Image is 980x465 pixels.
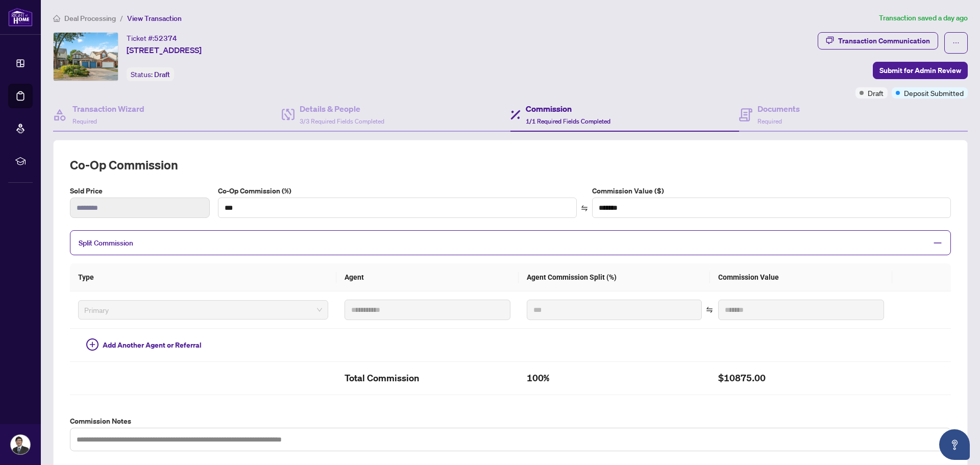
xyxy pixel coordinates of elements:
[904,87,964,99] span: Deposit Submitted
[86,338,99,351] span: plus-circle
[838,33,930,49] div: Transaction Communication
[879,62,961,79] span: Submit for Admin Review
[718,370,884,386] h2: $10875.00
[592,185,951,197] label: Commission Value ($)
[345,370,510,386] h2: Total Commission
[757,117,782,125] span: Required
[127,32,177,44] div: Ticket #:
[868,87,884,99] span: Draft
[120,12,123,24] li: /
[519,263,710,291] th: Agent Commission Split (%)
[72,103,144,115] h4: Transaction Wizard
[70,263,336,291] th: Type
[78,337,210,353] button: Add Another Agent or Referral
[72,117,97,125] span: Required
[84,302,322,317] span: Primary
[64,14,116,23] span: Deal Processing
[218,185,577,197] label: Co-Op Commission (%)
[933,238,942,248] span: minus
[706,306,713,313] span: swap
[526,103,610,115] h4: Commission
[757,103,800,115] h4: Documents
[79,238,133,248] span: Split Commission
[154,70,170,79] span: Draft
[70,230,951,255] div: Split Commission
[54,33,118,81] img: IMG-X12323529_1.jpg
[710,263,892,291] th: Commission Value
[526,117,610,125] span: 1/1 Required Fields Completed
[127,44,202,56] span: [STREET_ADDRESS]
[873,62,968,79] button: Submit for Admin Review
[70,185,210,197] label: Sold Price
[527,370,702,386] h2: 100%
[952,39,960,46] span: ellipsis
[879,12,968,24] article: Transaction saved a day ago
[818,32,938,50] button: Transaction Communication
[11,435,30,454] img: Profile Icon
[103,339,202,351] span: Add Another Agent or Referral
[127,67,174,81] div: Status:
[127,14,182,23] span: View Transaction
[70,157,951,173] h2: Co-op Commission
[300,103,384,115] h4: Details & People
[8,8,33,27] img: logo
[939,429,970,460] button: Open asap
[70,415,951,427] label: Commission Notes
[581,205,588,212] span: swap
[53,15,60,22] span: home
[336,263,519,291] th: Agent
[300,117,384,125] span: 3/3 Required Fields Completed
[154,34,177,43] span: 52374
